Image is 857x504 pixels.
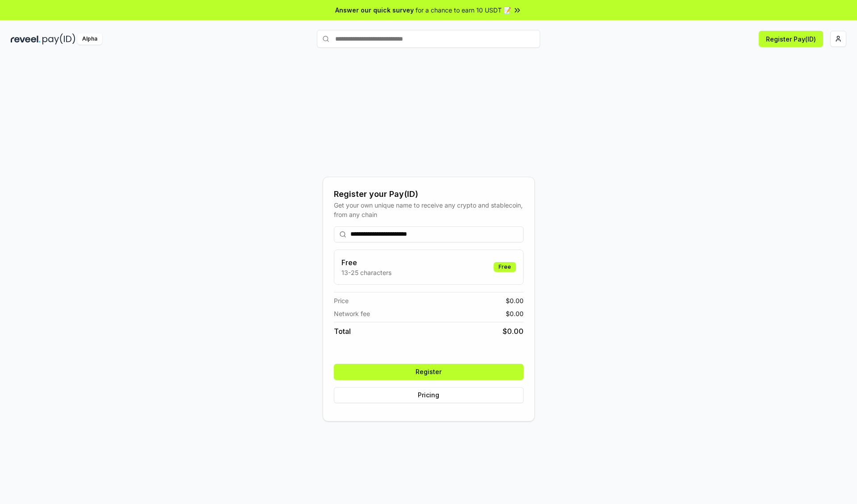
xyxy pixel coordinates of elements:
[334,296,349,305] span: Price
[334,387,524,403] button: Pricing
[334,326,351,337] span: Total
[42,33,75,45] img: pay_id
[759,31,823,47] button: Register Pay(ID)
[506,309,524,318] span: $ 0.00
[334,309,370,318] span: Network fee
[503,326,524,337] span: $ 0.00
[416,5,511,15] span: for a chance to earn 10 USDT 📝
[341,268,391,277] p: 13-25 characters
[11,33,41,45] img: reveel_dark
[334,364,524,380] button: Register
[334,200,524,219] div: Get your own unique name to receive any crypto and stablecoin, from any chain
[335,5,414,15] span: Answer our quick survey
[506,296,524,305] span: $ 0.00
[77,33,102,45] div: Alpha
[341,257,391,268] h3: Free
[494,262,516,272] div: Free
[334,188,524,200] div: Register your Pay(ID)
